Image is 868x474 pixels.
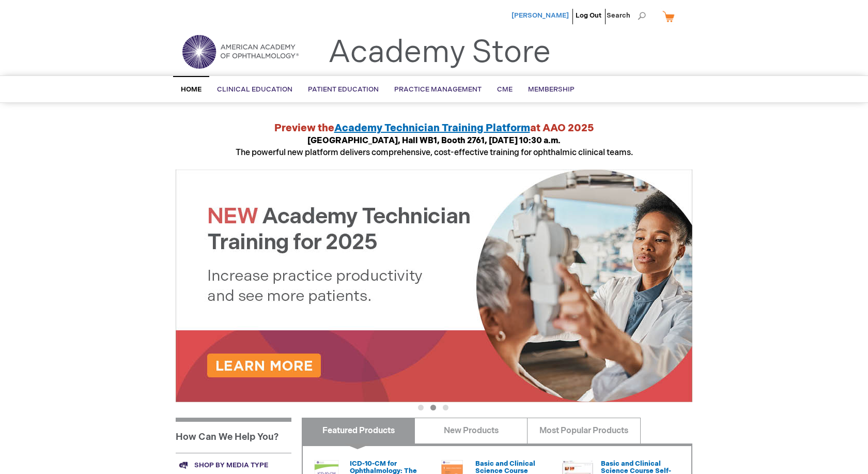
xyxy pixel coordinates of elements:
[307,136,561,146] strong: [GEOGRAPHIC_DATA], Hall WB1, Booth 2761, [DATE] 10:30 a.m.
[274,122,594,134] strong: Preview the at AAO 2025
[217,85,292,94] span: Clinical Education
[181,85,202,94] span: Home
[308,85,379,94] span: Patient Education
[414,418,528,444] a: New Products
[528,85,575,94] span: Membership
[497,85,513,94] span: CME
[527,418,640,444] a: Most Popular Products
[334,122,530,134] a: Academy Technician Training Platform
[176,418,291,453] h1: How Can We Help You?
[443,405,448,410] button: 3 of 3
[418,405,424,410] button: 1 of 3
[236,136,633,158] span: The powerful new platform delivers comprehensive, cost-effective training for ophthalmic clinical...
[576,11,601,20] a: Log Out
[394,85,482,94] span: Practice Management
[430,405,436,410] button: 2 of 3
[512,11,569,20] a: [PERSON_NAME]
[328,34,551,71] a: Academy Store
[302,418,415,444] a: Featured Products
[607,5,646,26] span: Search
